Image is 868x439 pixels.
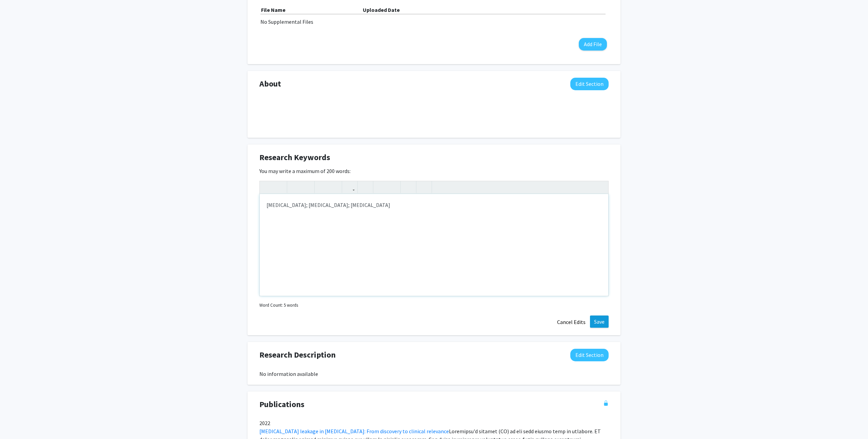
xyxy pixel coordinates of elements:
button: Edit Research Description [570,349,609,361]
button: Insert Image [359,181,371,193]
span: Publications [259,398,304,411]
small: Word Count: 5 words [259,302,298,308]
button: Link [344,181,356,193]
button: Insert horizontal rule [418,181,430,193]
span: Research Keywords [259,151,330,164]
button: Remove format [402,181,414,193]
label: You may write a maximum of 200 words: [259,167,351,175]
button: Save [590,316,609,328]
button: Emphasis (Ctrl + I) [301,181,313,193]
div: No Supplemental Files [260,18,608,26]
div: Note to users with screen readers: Please deactivate our accessibility plugin for this page as it... [260,194,608,296]
button: Ordered list [387,181,399,193]
button: Subscript [328,181,340,193]
button: Unordered list [375,181,387,193]
iframe: Chat [5,408,29,434]
b: File Name [261,6,285,13]
span: Research Description [259,349,336,361]
span: About [259,78,281,90]
a: [MEDICAL_DATA] leakage in [MEDICAL_DATA]: From discovery to clinical relevance [259,428,449,435]
button: Redo (Ctrl + Y) [273,181,285,193]
div: No information available [259,370,609,378]
b: Uploaded Date [363,6,400,13]
button: Superscript [316,181,328,193]
button: Strong (Ctrl + B) [289,181,301,193]
button: Add File [579,38,607,51]
button: Edit About [570,78,609,90]
button: Fullscreen [595,181,607,193]
button: Cancel Edits [553,316,590,328]
button: Undo (Ctrl + Z) [261,181,273,193]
